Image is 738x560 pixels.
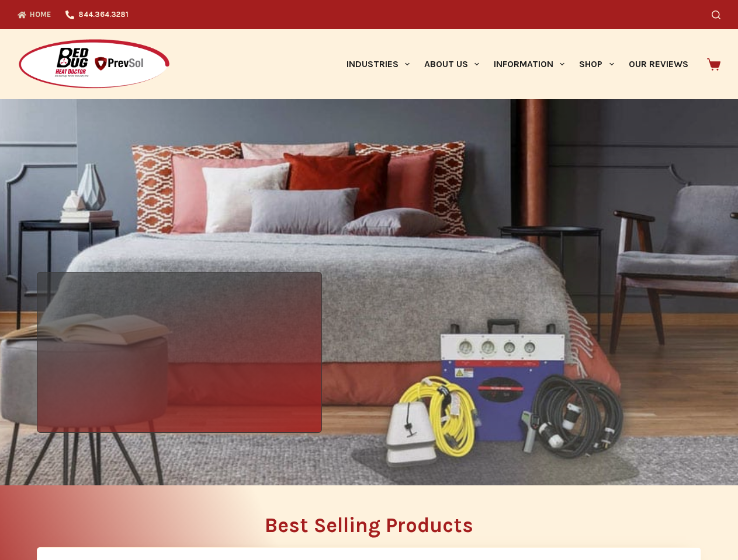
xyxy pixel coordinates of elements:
[621,29,695,99] a: Our Reviews
[339,29,417,99] a: Industries
[417,29,486,99] a: About Us
[487,29,572,99] a: Information
[18,38,171,90] img: Prevsol/Bed Bug Heat Doctor
[712,10,720,19] button: Search
[572,29,621,99] a: Shop
[37,515,701,535] h2: Best Selling Products
[339,29,695,99] nav: Primary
